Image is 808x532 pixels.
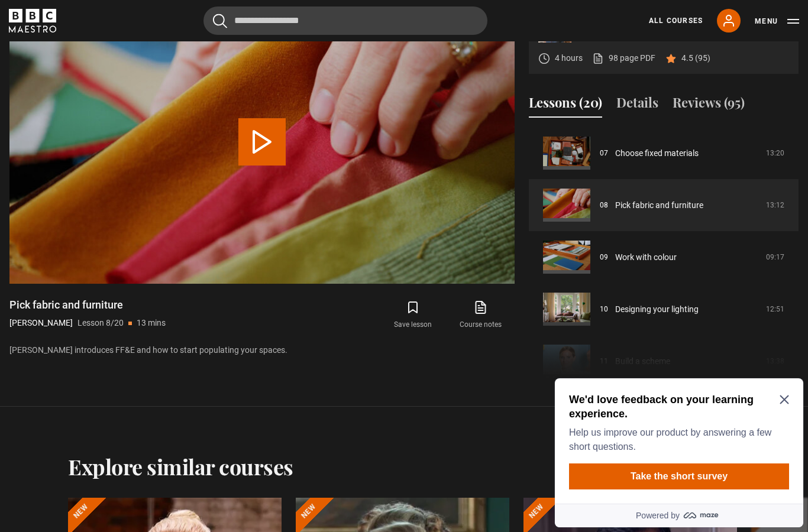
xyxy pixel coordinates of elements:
[616,93,658,118] button: Details
[9,344,515,356] p: [PERSON_NAME] introduces FF&E and how to start populating your spaces.
[673,93,745,118] button: Reviews (95)
[19,52,234,80] p: Help us improve our product by answering a few short questions.
[68,454,293,479] h2: Explore similar courses
[77,317,124,329] p: Lesson 8/20
[5,5,253,154] div: Optional study invitation
[592,52,655,64] a: 98 page PDF
[615,147,699,160] a: Choose fixed materials
[137,317,166,329] p: 13 mins
[555,52,583,64] p: 4 hours
[529,93,602,118] button: Lessons (20)
[447,298,515,332] a: Course notes
[649,15,703,26] a: All Courses
[9,298,166,312] h1: Pick fabric and furniture
[379,298,447,332] button: Save lesson
[213,14,227,28] button: Submit the search query
[615,199,703,212] a: Pick fabric and furniture
[615,303,699,316] a: Designing your lighting
[19,19,234,47] h2: We'd love feedback on your learning experience.
[9,317,73,329] p: [PERSON_NAME]
[230,21,239,31] button: Close Maze Prompt
[19,90,239,116] button: Take the short survey
[9,9,56,33] svg: BBC Maestro
[681,52,710,64] p: 4.5 (95)
[755,15,799,27] button: Toggle navigation
[5,130,253,154] a: Powered by maze
[615,251,677,264] a: Work with colour
[238,118,286,166] button: Play Lesson Pick fabric and furniture
[203,7,487,35] input: Search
